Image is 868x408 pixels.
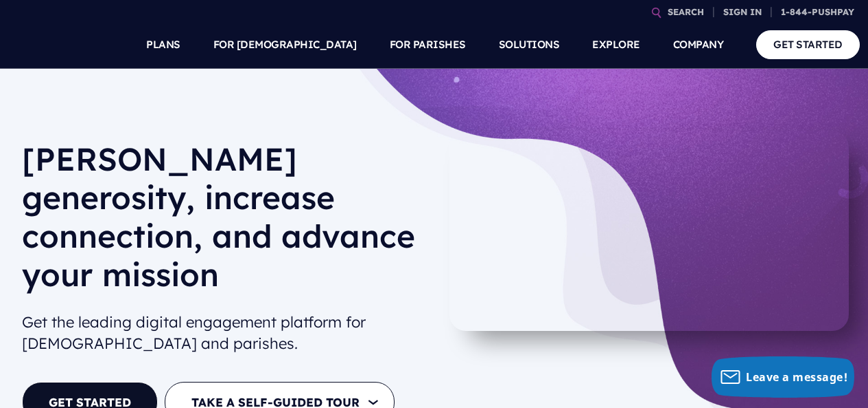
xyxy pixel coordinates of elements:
span: Leave a message! [746,369,847,385]
button: Leave a message! [712,356,854,398]
a: PLANS [146,21,180,69]
a: SOLUTIONS [499,21,560,69]
a: EXPLORE [592,21,640,69]
h2: Get the leading digital engagement platform for [DEMOGRAPHIC_DATA] and parishes. [22,306,425,360]
a: FOR PARISHES [390,21,466,69]
a: FOR [DEMOGRAPHIC_DATA] [213,21,357,69]
a: COMPANY [673,21,724,69]
a: GET STARTED [756,30,860,58]
h1: [PERSON_NAME] generosity, increase connection, and advance your mission [22,140,425,305]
